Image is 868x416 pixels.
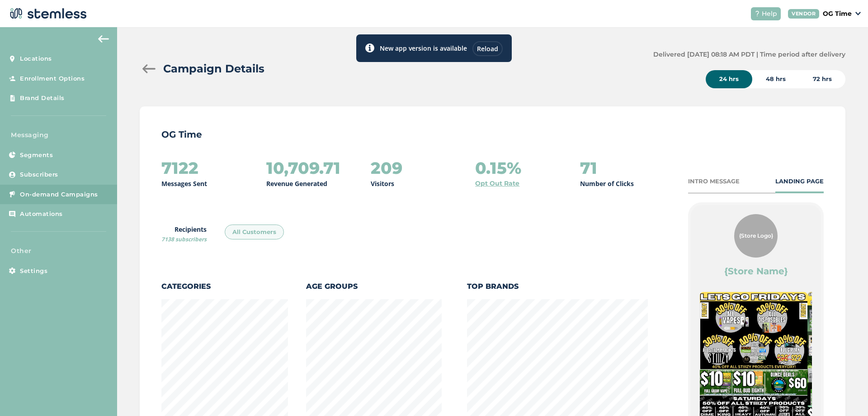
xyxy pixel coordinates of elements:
[475,159,521,177] h2: 0.15%
[161,159,198,177] h2: 7122
[20,190,98,199] span: On-demand Campaigns
[266,159,340,177] h2: 10,709.71
[380,43,467,53] label: New app version is available
[225,225,284,240] div: All Customers
[855,12,861,15] img: icon_down-arrow-small-66adaf34.svg
[266,179,327,188] p: Revenue Generated
[688,177,740,186] div: INTRO MESSAGE
[306,281,442,292] label: Age Groups
[752,70,799,88] div: 48 hrs
[365,43,374,53] img: icon-toast-info-b13014a2.svg
[788,9,819,19] div: VENDOR
[653,50,845,59] label: Delivered [DATE] 08:18 AM PDT | Time period after delivery
[775,177,824,186] div: LANDING PAGE
[823,373,868,416] iframe: Chat Widget
[371,179,394,188] p: Visitors
[161,128,824,141] p: OG Time
[472,41,503,56] div: Reload
[706,70,752,88] div: 24 hrs
[580,179,634,188] p: Number of Clicks
[475,179,519,188] a: Opt Out Rate
[7,5,87,23] img: logo-dark-0685b13c.svg
[20,151,53,160] span: Segments
[20,170,58,179] span: Subscribers
[161,225,207,244] label: Recipients
[371,159,402,177] h2: 209
[161,235,207,243] span: 7138 subscribers
[161,179,207,188] p: Messages Sent
[163,61,264,77] h2: Campaign Details
[20,74,85,83] span: Enrollment Options
[20,210,63,219] span: Automations
[20,94,65,103] span: Brand Details
[739,232,773,240] span: {Store Logo}
[799,70,845,88] div: 72 hrs
[20,267,47,276] span: Settings
[823,9,852,19] p: OG Time
[467,281,648,292] label: Top Brands
[161,281,288,292] label: Categories
[762,9,777,19] span: Help
[724,265,788,277] label: {Store Name}
[98,35,109,43] img: icon-arrow-back-accent-c549486e.svg
[580,159,597,177] h2: 71
[755,11,760,16] img: icon-help-white-03924b79.svg
[20,54,52,63] span: Locations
